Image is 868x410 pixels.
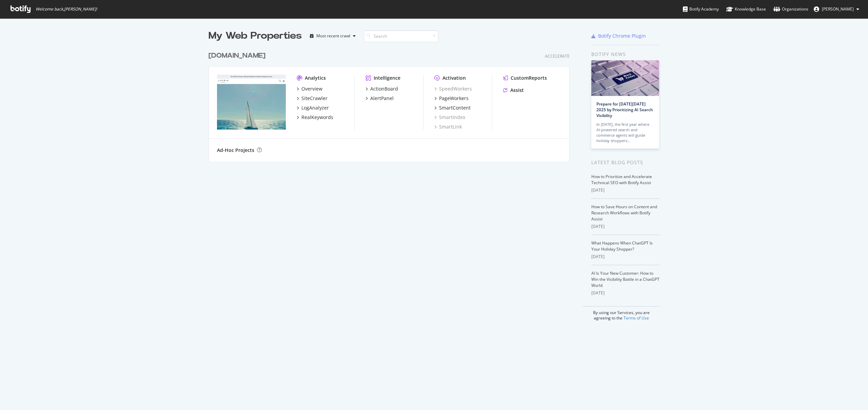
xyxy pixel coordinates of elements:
div: ActionBoard [370,85,398,92]
div: PageWorkers [439,95,469,102]
a: SmartContent [434,104,471,111]
a: LogAnalyzer [297,104,329,111]
button: [PERSON_NAME] [808,4,865,15]
a: Prepare for [DATE][DATE] 2025 by Prioritizing AI Search Visibility [596,101,653,118]
div: [DATE] [591,254,659,260]
div: [DOMAIN_NAME] [209,51,265,61]
a: AI Is Your New Customer: How to Win the Visibility Battle in a ChatGPT World [591,270,659,288]
div: [DATE] [591,223,659,230]
div: Knowledge Base [726,6,766,13]
a: PageWorkers [434,95,469,102]
div: My Web Properties [209,29,302,43]
button: Most recent crawl [307,31,358,41]
div: Ad-Hoc Projects [217,147,254,154]
div: RealKeywords [301,114,333,121]
div: Overview [301,85,322,92]
div: AlertPanel [370,95,394,102]
a: SiteCrawler [297,95,328,102]
div: LogAnalyzer [301,104,329,111]
span: Dhiraj Gangoosirdar [822,6,854,12]
div: Botify Chrome Plugin [598,33,646,39]
div: SiteCrawler [301,95,328,102]
div: Analytics [305,75,326,81]
a: Assist [503,87,524,94]
div: Most recent crawl [316,34,350,38]
a: How to Save Hours on Content and Research Workflows with Botify Assist [591,204,657,222]
a: How to Prioritize and Accelerate Technical SEO with Botify Assist [591,174,652,186]
a: SmartLink [434,123,462,130]
div: SmartContent [439,104,471,111]
div: Intelligence [374,75,400,81]
a: AlertPanel [366,95,394,102]
div: [DATE] [591,290,659,296]
div: [DATE] [591,187,659,193]
a: CustomReports [503,75,547,81]
a: RealKeywords [297,114,333,121]
a: What Happens When ChatGPT Is Your Holiday Shopper? [591,240,653,252]
a: Overview [297,85,322,92]
div: In [DATE], the first year where AI-powered search and commerce agents will guide holiday shoppers… [596,122,654,143]
img: lucrin.com [217,75,286,130]
a: [DOMAIN_NAME] [209,51,268,61]
a: Terms of Use [624,315,649,321]
div: By using our Services, you are agreeing to the [583,306,659,321]
div: Accelerate [545,53,570,59]
div: Activation [442,75,466,81]
div: Latest Blog Posts [591,159,659,166]
div: Botify Academy [683,6,719,13]
a: ActionBoard [366,85,398,92]
a: Botify Chrome Plugin [591,33,646,39]
a: SpeedWorkers [434,85,472,92]
div: Assist [510,87,524,94]
span: Welcome back, [PERSON_NAME] ! [36,6,97,12]
a: SmartIndex [434,114,465,121]
div: CustomReports [511,75,547,81]
img: Prepare for Black Friday 2025 by Prioritizing AI Search Visibility [591,60,659,96]
input: Search [364,30,438,42]
div: Botify news [591,51,659,58]
div: grid [209,43,575,161]
div: Organizations [773,6,808,13]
